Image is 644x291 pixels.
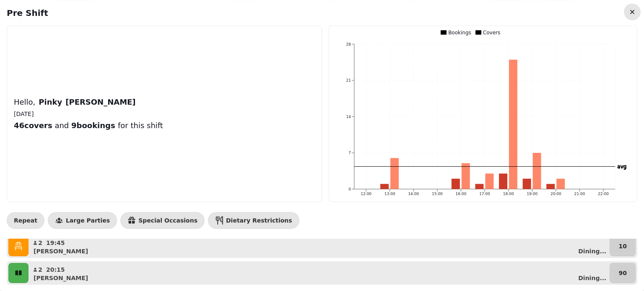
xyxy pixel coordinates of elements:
[7,7,48,18] h2: Pre shift
[384,192,395,196] tspan: 13:00
[46,239,65,247] p: 19:45
[14,121,52,129] span: 46 covers
[48,212,117,229] button: Large Parties
[348,151,351,155] tspan: 7
[120,212,205,229] button: Special Occasions
[618,164,627,170] tspan: avg
[361,192,372,196] tspan: 12:00
[38,239,43,247] p: 2
[66,218,110,224] span: Large Parties
[618,242,626,250] p: 10
[38,265,43,274] p: 2
[208,212,299,229] button: Dietary Restrictions
[483,29,500,35] span: Covers
[578,247,606,255] p: Dining ...
[346,115,351,119] tspan: 14
[527,192,538,196] tspan: 19:00
[348,187,351,191] tspan: 0
[504,192,514,196] tspan: 18:00
[34,274,88,282] p: [PERSON_NAME]
[408,192,419,196] tspan: 14:00
[480,192,491,196] tspan: 17:00
[575,192,586,196] tspan: 21:00
[14,119,163,131] p: and for this shift
[34,247,88,255] p: [PERSON_NAME]
[578,274,606,282] p: Dining ...
[456,192,467,196] tspan: 16:00
[65,96,135,108] p: [PERSON_NAME]
[39,96,62,108] p: Pinky
[30,263,608,283] button: 220:15[PERSON_NAME]Dining...
[610,263,636,283] button: 90
[610,236,636,256] button: 10
[46,265,65,274] p: 20:15
[14,218,37,224] span: Repeat
[138,218,197,224] span: Special Occasions
[14,96,35,108] p: Hello,
[618,269,626,277] p: 90
[432,192,443,196] tspan: 15:00
[448,29,471,35] span: Bookings
[14,109,163,118] p: [DATE]
[346,78,351,82] tspan: 21
[599,192,610,196] tspan: 22:00
[30,236,608,256] button: 219:45[PERSON_NAME]Dining...
[551,192,562,196] tspan: 20:00
[71,121,118,129] span: 9 bookings
[7,212,44,229] button: Repeat
[226,218,292,224] span: Dietary Restrictions
[346,42,351,46] tspan: 28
